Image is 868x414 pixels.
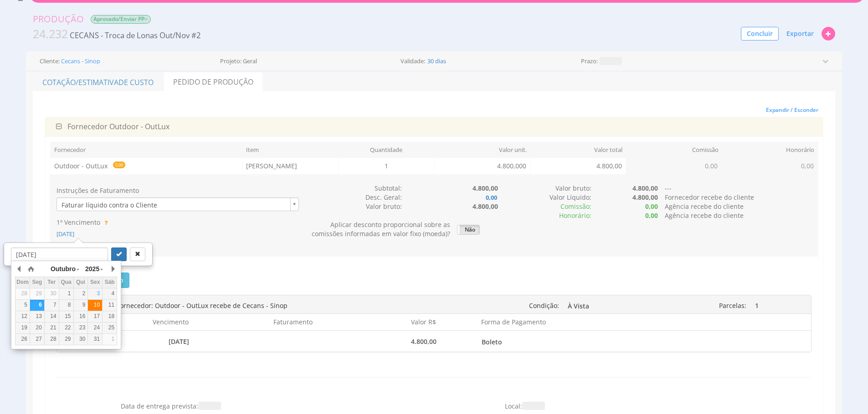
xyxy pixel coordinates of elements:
[318,314,442,330] th: Valor R$
[498,202,591,211] div: :
[57,198,287,212] span: Faturar líquido contra o Cliente
[658,211,818,220] div: Agência recebe do cliente
[15,324,30,332] div: 19
[30,277,44,288] th: Seg
[103,335,117,343] div: 1
[56,186,139,195] label: Instruções de Faturamento
[102,218,108,227] span: Esta data será utilizada como base para gerar as faturas!
[719,301,746,310] span: Parcelas:
[33,72,163,91] a: Cotação/Estimativade Custo
[59,290,73,298] div: 1
[530,158,626,174] td: 4.800,00
[243,58,257,64] span: Geral
[56,230,74,238] span: [DATE]
[45,290,59,298] div: 30
[88,290,102,298] div: 3
[306,220,450,238] div: Aplicar desconto proporcional sobre as comissões informadas em valor fixo (moeda)?
[473,202,498,211] b: 4.800,00
[306,202,402,211] div: Valor bruto:
[242,141,339,158] th: Item
[30,290,44,298] div: 29
[59,277,73,288] th: Qua
[434,141,530,158] th: Valor unit.
[566,298,647,312] a: À Vista
[498,184,591,193] div: Valor bruto:
[59,324,73,332] div: 22
[45,313,59,320] div: 14
[781,26,820,41] button: Exportar
[103,313,117,320] div: 18
[59,313,73,320] div: 15
[11,247,108,261] input: Data Base
[457,225,479,234] label: Não
[485,193,498,202] b: 0,00
[30,301,44,309] div: 6
[88,313,102,320] div: 17
[88,324,102,332] div: 24
[70,30,201,40] span: CECANS - Troca de Lonas Out/Nov #2
[103,290,117,298] div: 4
[529,301,559,310] span: Condição:
[339,158,434,174] td: 1
[91,15,151,24] span: Aprovado/Enviar PP
[70,314,194,330] th: Vencimento
[88,335,102,343] div: 31
[88,277,103,288] th: Sex
[73,277,88,288] th: Qui
[45,335,59,343] div: 28
[401,58,425,64] label: Validade:
[530,141,627,158] th: Valor total
[164,72,262,91] a: Pedido de Produção
[103,324,117,332] div: 25
[722,141,818,158] th: Honorário
[44,277,59,288] th: Ter
[15,313,30,320] div: 12
[74,335,88,343] div: 30
[67,121,108,131] span: Fornecedor
[194,314,318,330] th: Faturamento
[645,202,658,211] b: 0,00
[45,324,59,332] div: 21
[61,58,100,64] a: Cecans - Sinop
[74,290,88,298] div: 2
[441,314,627,330] th: Forma de Pagamento
[88,301,102,309] div: 10
[113,162,125,168] span: 5.00
[786,29,814,38] span: Exportar
[722,158,817,174] td: 0,00
[242,158,338,174] td: [PERSON_NAME]
[30,324,44,332] div: 20
[568,299,646,313] span: À Vista
[15,335,30,343] div: 26
[498,193,591,202] div: Valor Líquido:
[59,301,73,309] div: 8
[761,103,823,117] button: Expandir / Esconder
[33,26,201,42] span: CECANS - Troca de Lonas Out/Nov #2
[49,121,819,132] div: Outdoor - OutLux
[51,158,242,175] td: Outdoor - OutLux
[658,202,818,211] div: Agência recebe do cliente
[741,27,779,40] button: Concluir
[51,265,76,273] span: Outubro
[626,158,722,174] td: 0,00
[632,193,658,202] b: 4.800,00
[51,141,242,158] th: Fornecedor
[59,299,496,313] div: Faturamento do Fornecedor: Outdoor - OutLux recebe de Cecans - Sinop
[645,211,658,220] b: 0,00
[626,141,722,158] th: Comissão
[56,218,100,227] label: 1º Vencimento
[40,58,60,64] label: Cliente:
[482,335,623,349] span: Boleto
[220,58,241,64] label: Projeto:
[306,193,402,202] div: Desc. Geral:
[15,290,30,298] div: 28
[338,141,434,158] th: Quantidade
[118,77,154,87] span: de Custo
[74,301,88,309] div: 9
[498,402,818,411] div: Local:
[473,184,498,192] b: 4.800,00
[114,402,434,411] div: Data de entrega prevista:
[15,301,30,309] div: 5
[85,265,99,273] span: 2025
[30,313,44,320] div: 13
